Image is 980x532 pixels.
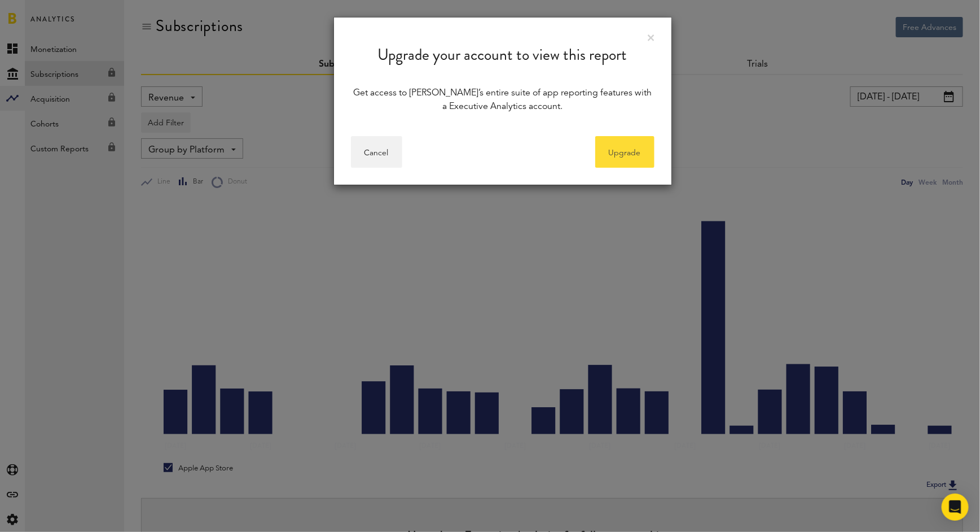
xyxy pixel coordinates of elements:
div: Get access to [PERSON_NAME]’s entire suite of app reporting features with a Executive Analytics a... [351,86,654,114]
span: Support [24,8,64,18]
button: Cancel [351,136,402,168]
a: Upgrade [595,136,654,168]
div: Open Intercom Messenger [942,494,969,521]
div: Upgrade your account to view this report [334,18,671,75]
